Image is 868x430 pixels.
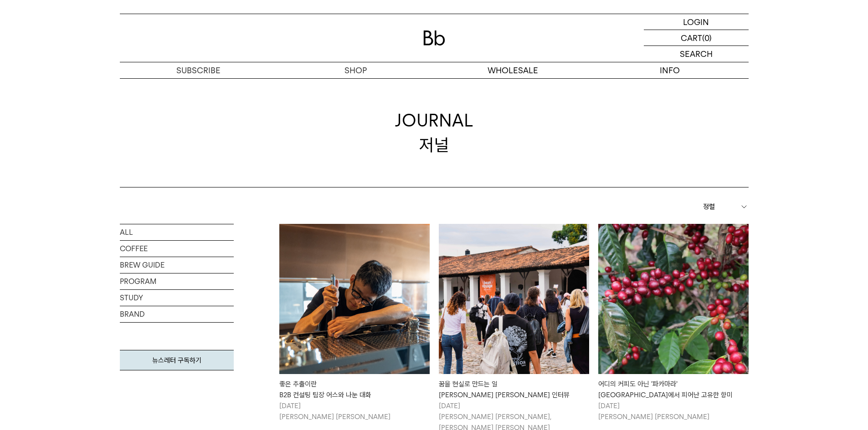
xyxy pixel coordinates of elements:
a: PROGRAM [120,273,234,289]
div: JOURNAL 저널 [395,108,473,157]
div: 어디의 커피도 아닌 '파카마라' [GEOGRAPHIC_DATA]에서 피어난 고유한 향미 [598,379,749,400]
a: BREW GUIDE [120,257,234,273]
a: BRAND [120,306,234,322]
a: CART (0) [644,30,749,46]
a: ALL [120,224,234,240]
img: 로고 [423,30,445,46]
img: 어디의 커피도 아닌 '파카마라'엘살바도르에서 피어난 고유한 향미 [598,224,749,374]
a: SUBSCRIBE [120,62,277,78]
a: 어디의 커피도 아닌 '파카마라'엘살바도르에서 피어난 고유한 향미 어디의 커피도 아닌 '파카마라'[GEOGRAPHIC_DATA]에서 피어난 고유한 향미 [DATE][PERSON... [598,224,749,422]
a: LOGIN [644,14,749,30]
p: INFO [591,62,749,78]
a: STUDY [120,290,234,306]
p: SEARCH [680,46,713,62]
a: 좋은 추출이란B2B 컨설팅 팀장 어스와 나눈 대화 좋은 추출이란B2B 컨설팅 팀장 어스와 나눈 대화 [DATE][PERSON_NAME] [PERSON_NAME] [279,224,430,422]
img: 꿈을 현실로 만드는 일빈보야지 탁승희 대표 인터뷰 [439,224,589,374]
a: COFFEE [120,241,234,257]
a: 뉴스레터 구독하기 [120,350,234,370]
p: [DATE] [PERSON_NAME] [PERSON_NAME] [279,400,430,422]
span: 정렬 [703,201,715,212]
p: (0) [702,30,712,46]
p: LOGIN [683,14,709,30]
p: [DATE] [PERSON_NAME] [PERSON_NAME] [598,400,749,422]
a: SHOP [277,62,434,78]
div: 좋은 추출이란 B2B 컨설팅 팀장 어스와 나눈 대화 [279,379,430,400]
p: CART [681,30,702,46]
div: 꿈을 현실로 만드는 일 [PERSON_NAME] [PERSON_NAME] 인터뷰 [439,379,589,400]
p: WHOLESALE [434,62,591,78]
img: 좋은 추출이란B2B 컨설팅 팀장 어스와 나눈 대화 [279,224,430,374]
